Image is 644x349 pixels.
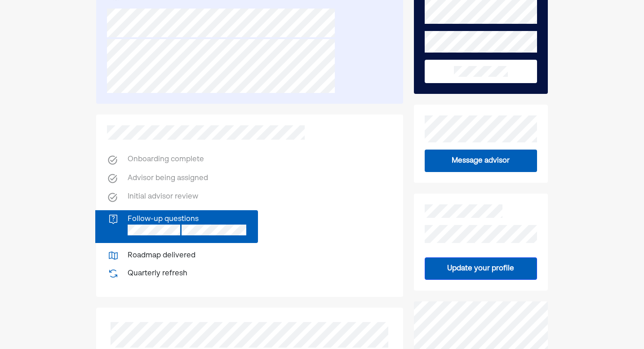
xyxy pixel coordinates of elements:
div: Follow-up questions [128,214,246,239]
div: Onboarding complete [128,154,204,166]
button: Update your profile [425,257,537,280]
button: Message advisor [425,150,537,172]
div: Roadmap delivered [128,250,195,261]
div: Advisor being assigned [128,173,208,185]
div: Quarterly refresh [128,268,187,279]
div: Initial advisor review [128,191,198,203]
